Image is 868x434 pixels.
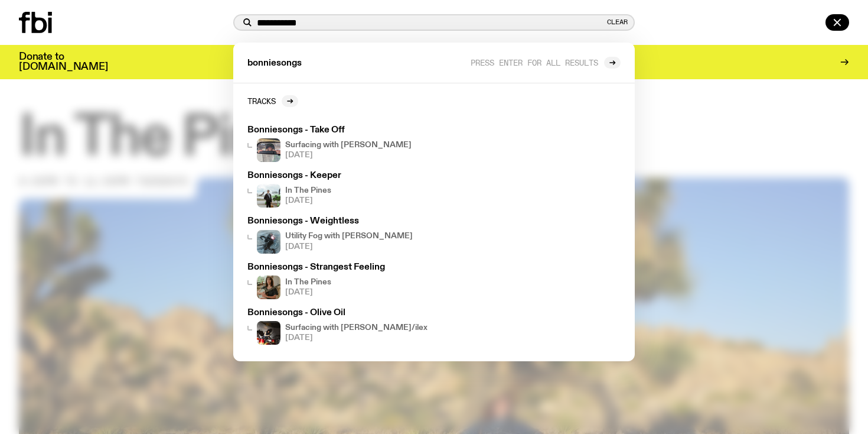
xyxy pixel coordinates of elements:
h4: In The Pines [285,187,331,195]
h4: In The Pines [285,278,331,286]
h2: Tracks [247,96,276,105]
span: [DATE] [285,151,412,159]
h3: Bonniesongs - Strangest Feeling [247,263,465,272]
h4: Utility Fog with [PERSON_NAME] [285,232,413,240]
h3: Bonniesongs - Take Off [247,126,465,135]
a: Bonniesongs - KeeperIn The Pines[DATE] [243,167,469,212]
h4: Surfacing with [PERSON_NAME] [285,141,412,149]
h4: Surfacing with [PERSON_NAME]/ilex [285,324,428,332]
span: [DATE] [285,334,428,342]
a: Press enter for all results [471,57,621,69]
a: Bonniesongs - Olive OilImage by Billy ZammitSurfacing with [PERSON_NAME]/ilex[DATE] [243,304,469,349]
h3: Bonniesongs - Weightless [247,217,465,226]
button: Clear [607,19,628,25]
a: Tracks [247,95,298,107]
h3: Bonniesongs - Olive Oil [247,309,465,318]
span: Press enter for all results [471,58,598,67]
span: [DATE] [285,289,331,296]
h3: Bonniesongs - Keeper [247,171,465,180]
h3: Donate to [DOMAIN_NAME] [19,52,108,72]
a: Bonniesongs - WeightlessCover to Giant Claw's album Decadent Stress ChamberUtility Fog with [PERS... [243,212,469,258]
a: Bonniesongs - Strangest FeelingIn The Pines[DATE] [243,258,469,304]
img: Image by Billy Zammit [257,321,280,345]
a: Bonniesongs - Take OffSurfacing with [PERSON_NAME][DATE] [243,121,469,167]
span: bonniesongs [247,59,302,68]
span: [DATE] [285,197,331,205]
img: Cover to Giant Claw's album Decadent Stress Chamber [257,230,280,254]
span: [DATE] [285,243,413,251]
